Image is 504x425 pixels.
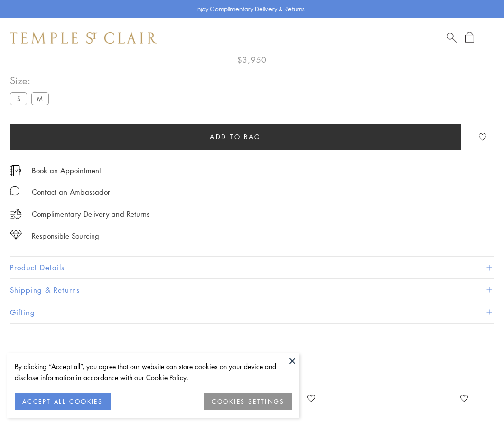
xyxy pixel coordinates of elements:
span: $3,950 [237,54,267,66]
img: Temple St. Clair [10,32,157,44]
button: Open navigation [483,32,494,44]
img: icon_appointment.svg [10,165,21,176]
div: Responsible Sourcing [32,230,99,242]
div: By clicking “Accept all”, you agree that our website can store cookies on your device and disclos... [15,361,292,383]
p: Complimentary Delivery and Returns [32,208,149,220]
a: Book an Appointment [32,165,101,176]
div: Contact an Ambassador [32,186,110,198]
a: Open Shopping Bag [465,32,474,44]
label: S [10,92,27,105]
label: M [31,92,49,105]
button: Add to bag [10,124,461,150]
img: icon_sourcing.svg [10,230,22,240]
button: Shipping & Returns [10,279,494,301]
button: COOKIES SETTINGS [204,393,292,410]
button: Gifting [10,301,494,323]
p: Enjoy Complimentary Delivery & Returns [194,4,305,14]
span: Size: [10,73,53,89]
a: Search [447,32,457,44]
img: MessageIcon-01_2.svg [10,186,19,196]
button: ACCEPT ALL COOKIES [15,393,111,410]
img: icon_delivery.svg [10,208,22,220]
button: Product Details [10,257,494,278]
span: Add to bag [210,131,261,142]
